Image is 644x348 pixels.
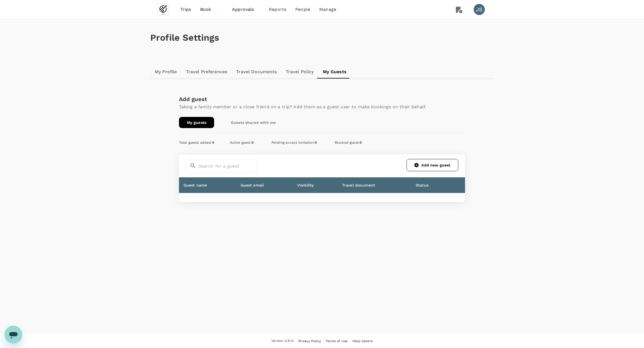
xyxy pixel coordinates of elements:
[179,141,214,144] span: Total guests added :
[150,33,494,43] h1: Profile Settings
[281,65,318,79] a: Travel Policy
[474,4,485,15] div: JS
[406,159,458,171] a: Add new guest
[298,339,321,343] span: Privacy Policy
[232,6,260,13] span: Approvals
[295,6,310,13] span: People
[293,177,338,193] th: Visibility
[298,338,321,344] a: Privacy Policy
[411,177,449,193] th: Status
[271,338,294,344] span: Version 3.51.4
[179,104,427,110] p: Taking a family member or a close friend on a trip? Add them as a guest user to make bookings on ...
[352,338,373,344] a: Help Centre
[318,65,351,79] a: My Guests
[198,159,256,173] input: Search for a guest
[200,6,211,13] span: Book
[179,117,214,128] a: My guests
[212,141,214,144] span: 0
[4,326,22,344] iframe: Button to launch messaging window
[181,65,232,79] a: Travel Preferences
[319,6,336,13] span: Manage
[335,141,362,144] span: Blocked guest :
[179,95,427,104] div: Add guest
[269,6,286,13] span: Reports
[326,338,348,344] a: Terms of Use
[315,141,317,144] span: 0
[223,117,284,128] a: Guests shared with me
[326,339,348,343] span: Terms of Use
[150,3,176,16] img: John Lee Group Limited
[232,65,281,79] a: Travel Documents
[272,141,317,144] span: Pending accept invitation :
[180,6,191,13] span: Trips
[236,177,293,193] th: Guest email
[251,141,254,144] span: 0
[150,65,181,79] a: My Profile
[352,339,373,343] span: Help Centre
[338,177,411,193] th: Travel document
[179,177,236,193] th: Guest name
[230,141,254,144] span: Active guest :
[360,141,362,144] span: 0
